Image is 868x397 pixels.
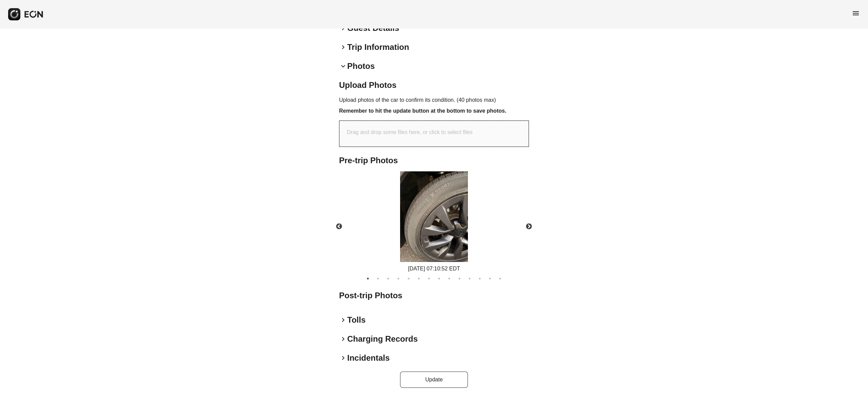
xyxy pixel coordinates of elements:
[446,275,453,282] button: 9
[415,275,422,282] button: 6
[327,215,351,239] button: Previous
[339,316,347,324] span: keyboard_arrow_right
[339,335,347,343] span: keyboard_arrow_right
[339,96,529,104] p: Upload photos of the car to confirm its condition. (40 photos max)
[339,62,347,70] span: keyboard_arrow_down
[364,275,371,282] button: 1
[339,354,347,362] span: keyboard_arrow_right
[339,43,347,51] span: keyboard_arrow_right
[476,275,483,282] button: 12
[456,275,463,282] button: 10
[375,275,381,282] button: 2
[339,107,529,115] h3: Remember to hit the update button at the bottom to save photos.
[339,155,529,166] h2: Pre-trip Photos
[517,215,541,239] button: Next
[852,9,860,17] span: menu
[385,275,392,282] button: 3
[400,171,468,262] img: https://fastfleet.me/rails/active_storage/blobs/redirect/eyJfcmFpbHMiOnsibWVzc2FnZSI6IkJBaHBBeGh0...
[339,290,529,301] h2: Post-trip Photos
[497,275,504,282] button: 14
[395,275,402,282] button: 4
[466,275,473,282] button: 11
[339,80,529,91] h2: Upload Photos
[347,334,418,344] h2: Charging Records
[426,275,432,282] button: 7
[400,372,468,388] button: Update
[400,265,468,273] div: [DATE] 07:10:52 EDT
[347,315,366,325] h2: Tolls
[487,275,493,282] button: 13
[347,353,390,363] h2: Incidentals
[347,128,473,136] p: Drag and drop some files here, or click to select files
[347,42,409,53] h2: Trip Information
[436,275,442,282] button: 8
[405,275,412,282] button: 5
[347,61,375,72] h2: Photos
